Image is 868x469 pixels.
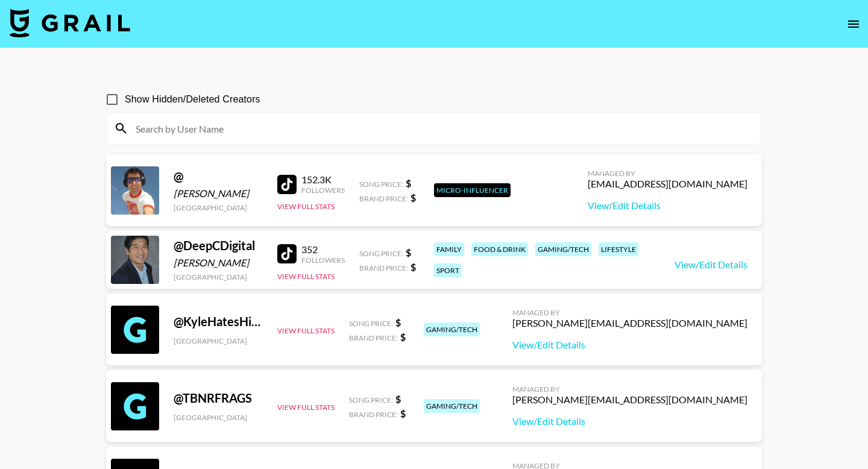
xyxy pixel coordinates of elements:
strong: $ [395,393,401,404]
div: 152.3K [301,174,345,186]
div: [GEOGRAPHIC_DATA] [174,336,263,345]
div: Managed By [512,385,747,394]
div: gaming/tech [535,242,591,256]
input: Search by User Name [128,119,754,138]
span: Brand Price: [359,263,408,272]
a: View/Edit Details [512,339,747,351]
div: [PERSON_NAME][EMAIL_ADDRESS][DOMAIN_NAME] [512,394,747,406]
span: Brand Price: [349,333,398,342]
button: View Full Stats [277,403,335,412]
span: Song Price: [349,395,393,404]
span: Show Hidden/Deleted Creators [125,92,260,107]
div: Managed By [588,169,747,178]
div: [EMAIL_ADDRESS][DOMAIN_NAME] [588,178,747,190]
span: Song Price: [349,319,393,328]
div: [GEOGRAPHIC_DATA] [174,272,263,282]
div: [PERSON_NAME] [174,257,263,269]
button: View Full Stats [277,202,335,211]
button: View Full Stats [277,326,335,335]
div: gaming/tech [424,399,480,413]
strong: $ [410,261,416,272]
strong: $ [395,316,401,328]
span: Brand Price: [349,410,398,419]
span: Song Price: [359,249,403,258]
a: View/Edit Details [588,200,747,212]
div: @ DeepCDigital [174,238,263,253]
div: [PERSON_NAME] [174,187,263,200]
a: View/Edit Details [512,415,747,427]
div: [PERSON_NAME][EMAIL_ADDRESS][DOMAIN_NAME] [512,317,747,329]
div: lifestyle [599,242,638,256]
div: gaming/tech [424,323,480,336]
button: View Full Stats [277,272,335,281]
div: [GEOGRAPHIC_DATA] [174,413,263,422]
div: @ KyleHatesHiking [174,314,263,329]
div: sport [434,263,462,277]
div: @ TBNRFRAGS [174,391,263,406]
strong: $ [406,177,411,189]
div: 352 [301,244,345,256]
div: [GEOGRAPHIC_DATA] [174,203,263,212]
div: @ [174,169,263,184]
button: open drawer [841,12,866,36]
a: View/Edit Details [675,259,747,271]
div: Micro-Influencer [434,183,511,197]
div: food & drink [471,242,528,256]
strong: $ [410,192,416,203]
strong: $ [400,331,406,342]
img: Grail Talent [10,8,130,37]
div: family [434,242,464,256]
span: Song Price: [359,180,403,189]
span: Brand Price: [359,194,408,203]
div: Followers [301,186,345,195]
strong: $ [406,247,411,258]
div: Managed By [512,308,747,317]
div: Followers [301,256,345,265]
strong: $ [400,408,406,419]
